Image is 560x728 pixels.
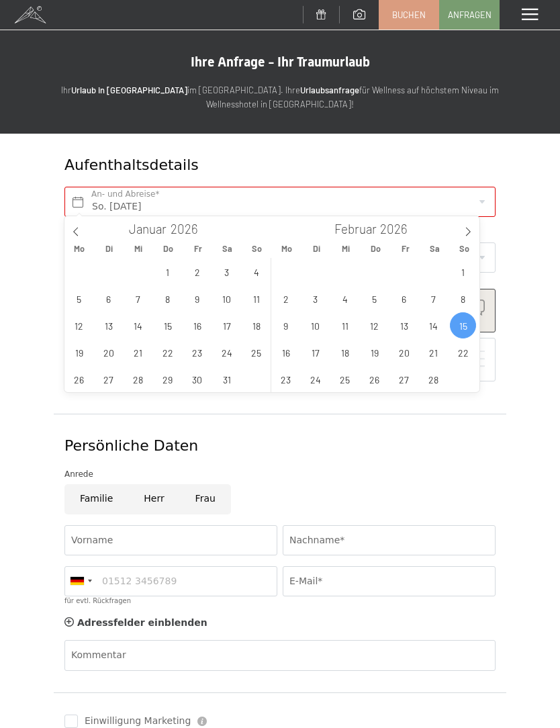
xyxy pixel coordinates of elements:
[64,436,496,457] div: Persönliche Daten
[95,312,122,338] span: Januar 13, 2026
[273,285,299,312] span: Februar 2, 2026
[154,366,181,392] span: Januar 29, 2026
[448,9,492,21] span: Anfragen
[377,221,421,236] input: Year
[302,366,328,392] span: Februar 24, 2026
[71,85,187,95] strong: Urlaub in [GEOGRAPHIC_DATA]
[64,566,277,596] input: 01512 3456789
[302,312,328,338] span: Februar 10, 2026
[392,9,426,21] span: Buchen
[332,366,358,392] span: Februar 25, 2026
[154,259,181,285] span: Januar 1, 2026
[191,54,370,70] span: Ihre Anfrage - Ihr Traumurlaub
[64,244,94,253] span: Mo
[302,339,328,365] span: Februar 17, 2026
[242,244,272,253] span: So
[243,285,269,312] span: Januar 11, 2026
[66,285,92,312] span: Januar 5, 2026
[184,339,210,365] span: Januar 23, 2026
[214,366,240,392] span: Januar 31, 2026
[420,366,447,392] span: Februar 28, 2026
[214,339,240,365] span: Januar 24, 2026
[361,244,390,253] span: Do
[95,366,122,392] span: Januar 27, 2026
[361,312,387,338] span: Februar 12, 2026
[77,617,207,628] span: Adressfelder einblenden
[66,339,92,365] span: Januar 19, 2026
[332,339,358,365] span: Februar 18, 2026
[66,312,92,338] span: Januar 12, 2026
[334,223,377,236] span: Februar
[154,339,181,365] span: Januar 22, 2026
[300,85,359,95] strong: Urlaubsanfrage
[85,715,191,728] span: Einwilligung Marketing
[450,285,476,312] span: Februar 8, 2026
[184,312,210,338] span: Januar 16, 2026
[125,366,151,392] span: Januar 28, 2026
[129,223,167,236] span: Januar
[243,312,269,338] span: Januar 18, 2026
[95,339,122,365] span: Januar 20, 2026
[420,285,447,312] span: Februar 7, 2026
[125,285,151,312] span: Januar 7, 2026
[391,285,417,312] span: Februar 6, 2026
[243,259,269,285] span: Januar 4, 2026
[450,312,476,338] span: Februar 15, 2026
[440,1,499,29] a: Anfragen
[154,285,181,312] span: Januar 8, 2026
[66,366,92,392] span: Januar 26, 2026
[273,366,299,392] span: Februar 23, 2026
[272,244,301,253] span: Mo
[153,244,183,253] span: Do
[391,366,417,392] span: Februar 27, 2026
[391,244,420,253] span: Fr
[213,244,242,253] span: Sa
[450,244,479,253] span: So
[184,259,210,285] span: Januar 2, 2026
[64,467,496,481] div: Anrede
[332,312,358,338] span: Februar 11, 2026
[302,285,328,312] span: Februar 3, 2026
[361,285,387,312] span: Februar 5, 2026
[125,312,151,338] span: Januar 14, 2026
[95,285,122,312] span: Januar 6, 2026
[64,597,131,604] label: für evtl. Rückfragen
[154,312,181,338] span: Januar 15, 2026
[184,366,210,392] span: Januar 30, 2026
[450,339,476,365] span: Februar 22, 2026
[94,244,124,253] span: Di
[420,312,447,338] span: Februar 14, 2026
[124,244,153,253] span: Mi
[54,83,506,111] p: Ihr im [GEOGRAPHIC_DATA]. Ihre für Wellness auf höchstem Niveau im Wellnesshotel in [GEOGRAPHIC_D...
[214,312,240,338] span: Januar 17, 2026
[167,221,211,236] input: Year
[391,339,417,365] span: Februar 20, 2026
[391,312,417,338] span: Februar 13, 2026
[301,244,331,253] span: Di
[64,155,423,176] div: Aufenthaltsdetails
[125,339,151,365] span: Januar 21, 2026
[273,312,299,338] span: Februar 9, 2026
[361,339,387,365] span: Februar 19, 2026
[332,285,358,312] span: Februar 4, 2026
[183,244,213,253] span: Fr
[420,244,450,253] span: Sa
[361,366,387,392] span: Februar 26, 2026
[214,259,240,285] span: Januar 3, 2026
[331,244,361,253] span: Mi
[273,339,299,365] span: Februar 16, 2026
[243,339,269,365] span: Januar 25, 2026
[450,259,476,285] span: Februar 1, 2026
[379,1,438,29] a: Buchen
[184,285,210,312] span: Januar 9, 2026
[214,285,240,312] span: Januar 10, 2026
[65,567,96,596] div: Germany (Deutschland): +49
[420,339,447,365] span: Februar 21, 2026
